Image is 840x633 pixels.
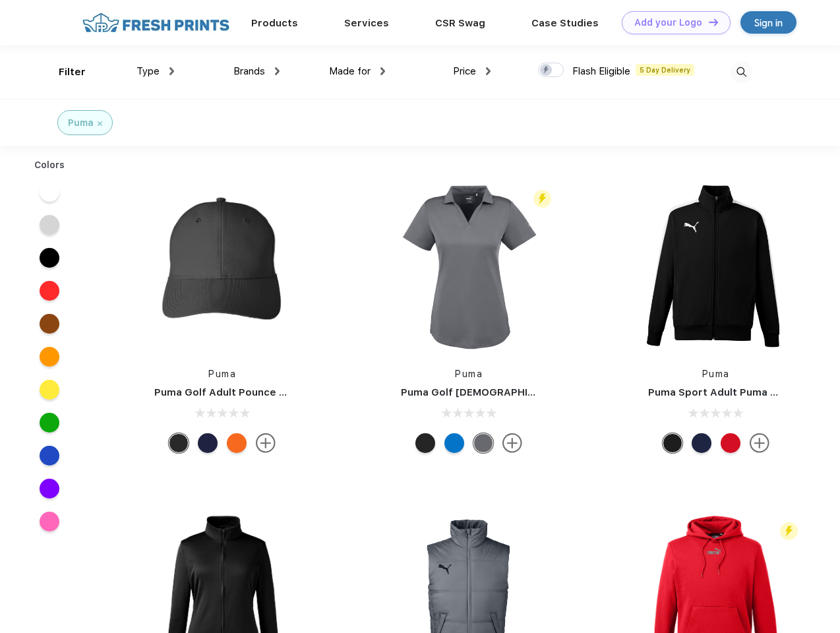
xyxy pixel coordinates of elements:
div: Quiet Shade [473,433,493,453]
img: DT [709,18,718,26]
img: dropdown.png [275,67,280,75]
img: func=resize&h=266 [381,179,556,354]
div: Puma [68,116,94,130]
div: Vibrant Orange [227,433,247,453]
div: Filter [59,65,86,80]
div: High Risk Red [721,433,740,453]
a: CSR Swag [435,17,485,29]
span: 5 Day Delivery [636,64,694,76]
div: Peacoat [198,433,218,453]
img: more.svg [502,433,522,453]
a: Puma Golf [DEMOGRAPHIC_DATA]' Icon Golf Polo [401,386,645,398]
div: Add your Logo [634,17,702,28]
a: Puma [208,369,236,379]
img: func=resize&h=266 [135,179,310,354]
img: fo%20logo%202.webp [78,11,233,34]
img: filter_cancel.svg [98,121,102,126]
div: Puma Black [415,433,435,453]
img: flash_active_toggle.svg [780,522,798,540]
img: desktop_search.svg [731,61,752,83]
div: Puma Black [663,433,682,453]
a: Services [344,17,389,29]
div: Sign in [754,15,783,30]
a: Products [251,17,298,29]
div: Peacoat [692,433,711,453]
span: Flash Eligible [572,65,630,77]
a: Sign in [740,11,796,34]
img: dropdown.png [486,67,491,75]
div: Colors [24,158,75,172]
div: Lapis Blue [444,433,464,453]
img: dropdown.png [380,67,385,75]
img: dropdown.png [169,67,174,75]
div: Puma Black [169,433,189,453]
span: Brands [233,65,265,77]
img: func=resize&h=266 [628,179,804,354]
img: flash_active_toggle.svg [533,190,551,208]
img: more.svg [750,433,769,453]
span: Price [453,65,476,77]
a: Puma [702,369,730,379]
span: Made for [329,65,371,77]
span: Type [136,65,160,77]
a: Puma [455,369,483,379]
img: more.svg [256,433,276,453]
a: Puma Golf Adult Pounce Adjustable Cap [154,386,356,398]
